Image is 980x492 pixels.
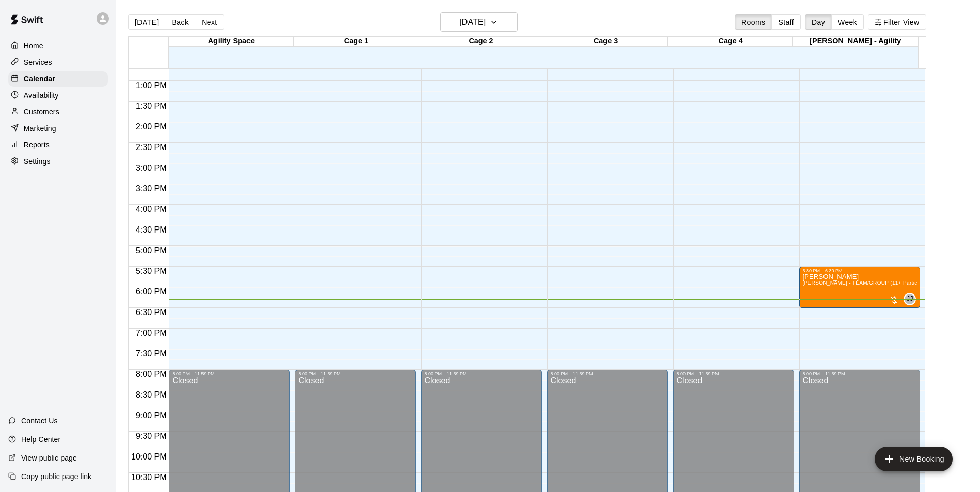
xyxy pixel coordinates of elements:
span: 2:00 PM [133,122,169,131]
button: [DATE] [128,14,165,30]
a: Home [8,38,108,54]
p: Help Center [21,434,60,445]
span: 4:00 PM [133,205,169,214]
div: 5:30 PM – 6:30 PM: Michael Wilcox [799,267,920,308]
span: 8:00 PM [133,370,169,379]
button: Week [831,14,864,30]
button: [DATE] [440,12,518,32]
p: Marketing [24,123,56,134]
span: 7:30 PM [133,349,169,358]
div: Cage 3 [543,37,668,46]
span: 9:30 PM [133,432,169,440]
span: 2:30 PM [133,143,169,152]
div: 8:00 PM – 11:59 PM [424,371,539,376]
span: 5:30 PM [133,267,169,275]
p: Customers [24,107,59,117]
span: 8:30 PM [133,390,169,399]
div: Cage 1 [294,37,419,46]
p: Availability [24,90,59,101]
a: Reports [8,137,108,153]
button: add [875,447,953,471]
span: JJ [907,294,913,304]
p: Reports [24,140,50,150]
p: Services [24,57,52,68]
p: Home [24,41,43,51]
span: 9:00 PM [133,411,169,420]
p: Contact Us [21,416,58,426]
div: 8:00 PM – 11:59 PM [676,371,791,376]
a: Customers [8,104,108,120]
a: Marketing [8,121,108,136]
span: Josh Jones [908,293,916,305]
div: Agility Space [169,37,294,46]
div: Cage 4 [668,37,793,46]
span: 6:30 PM [133,308,169,317]
div: Cage 2 [418,37,543,46]
span: 5:00 PM [133,246,169,255]
button: Staff [771,14,801,30]
p: Copy public page link [21,471,91,482]
span: 1:30 PM [133,102,169,110]
p: Settings [24,156,51,167]
span: 4:30 PM [133,225,169,234]
p: Calendar [24,74,55,84]
div: 8:00 PM – 11:59 PM [550,371,665,376]
p: View public page [21,453,77,463]
a: Settings [8,154,108,169]
h6: [DATE] [459,15,486,29]
a: Services [8,55,108,70]
div: 8:00 PM – 11:59 PM [802,371,917,376]
span: 3:00 PM [133,163,169,172]
span: 10:00 PM [129,452,169,461]
button: Filter View [868,14,926,30]
div: 5:30 PM – 6:30 PM [802,268,917,273]
button: Back [165,14,195,30]
a: Availability [8,88,108,103]
button: Next [195,14,224,30]
button: Rooms [735,14,772,30]
button: Day [805,14,832,30]
div: 8:00 PM – 11:59 PM [298,371,413,376]
a: Calendar [8,71,108,87]
span: 3:30 PM [133,184,169,193]
div: Josh Jones [904,293,916,305]
span: 6:00 PM [133,287,169,296]
div: 8:00 PM – 11:59 PM [172,371,287,376]
span: 1:00 PM [133,81,169,90]
span: 7:00 PM [133,329,169,337]
span: 10:30 PM [129,473,169,482]
div: [PERSON_NAME] - Agility [793,37,918,46]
